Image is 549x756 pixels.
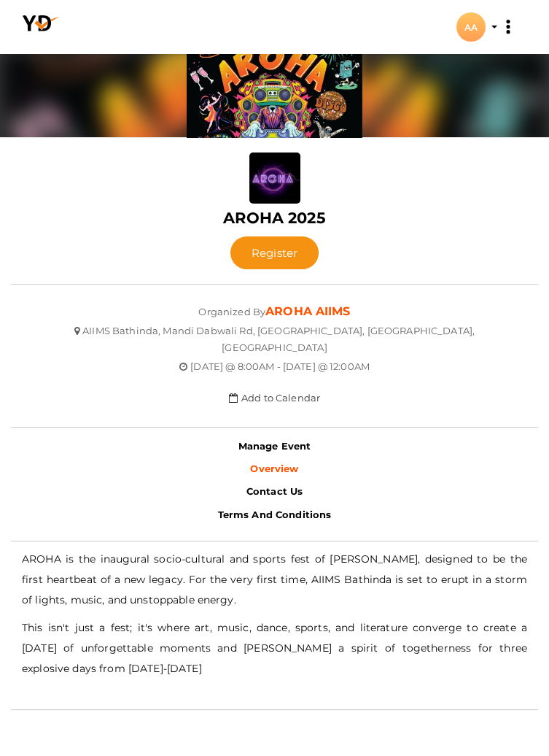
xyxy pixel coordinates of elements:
p: This isn't just a fest; it's where art, music, dance, sports, and literature converge to create a... [22,617,527,679]
a: Contact Us [246,485,303,501]
div: AA [456,12,486,42]
b: Overview [250,463,298,474]
span: [DATE] @ 8:00AM - [DATE] @ 12:00AM [190,360,370,372]
b: Terms And Conditions [218,509,332,520]
b: Manage Event [238,440,311,452]
img: OCVYJIYP_normal.jpeg [187,50,362,138]
a: Add to Calendar [229,392,320,404]
span: AIIMS Bathinda, Mandi Dabwali Rd, [GEOGRAPHIC_DATA], [GEOGRAPHIC_DATA], [GEOGRAPHIC_DATA] [82,325,475,353]
b: AROHA 2025 [223,209,325,227]
p: AROHA is the inaugural socio-cultural and sports fest of [PERSON_NAME], designed to be the first ... [22,549,527,610]
button: AA [452,12,490,42]
button: Register [230,236,319,269]
a: AROHA AIIMS [265,304,351,318]
profile-pic: AA [456,22,486,33]
a: Manage Event [238,440,311,455]
a: Terms And Conditions [218,509,332,524]
span: Organized By [198,306,265,317]
a: Overview [250,463,298,478]
b: Contact Us [246,485,303,497]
